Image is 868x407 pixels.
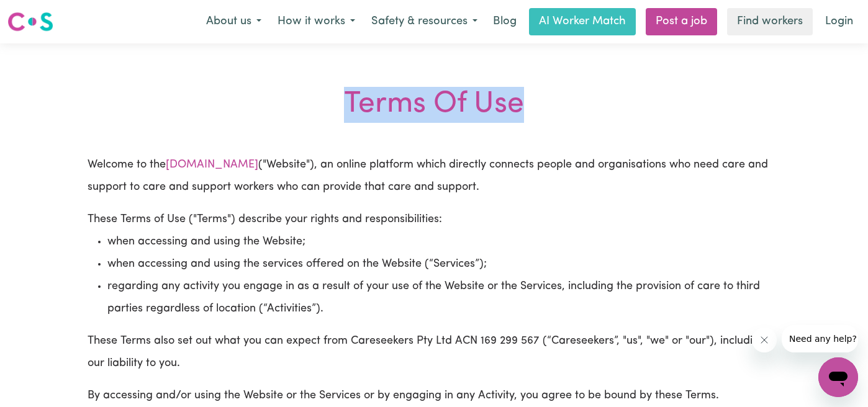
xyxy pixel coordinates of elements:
a: AI Worker Match [529,8,636,35]
iframe: Close message [752,328,777,352]
button: About us [198,9,269,35]
li: when accessing and using the services offered on the Website (“Services”); [107,253,780,275]
p: Welcome to the ("Website"), an online platform which directly connects people and organisations w... [88,154,780,199]
iframe: Message from company [782,325,858,352]
a: Blog [486,8,524,35]
p: These Terms also set out what you can expect from Careseekers Pty Ltd ACN 169 299 567 (“Careseeke... [88,330,780,375]
a: Careseekers logo [7,7,53,36]
a: Find workers [727,8,813,35]
iframe: Button to launch messaging window [818,357,858,397]
a: Post a job [646,8,717,35]
a: [DOMAIN_NAME] [166,159,258,171]
p: By accessing and/or using the Website or the Services or by engaging in any Activity, you agree t... [88,385,780,407]
img: Careseekers logo [7,11,53,33]
button: How it works [269,9,363,35]
a: Login [818,8,861,35]
li: regarding any activity you engage in as a result of your use of the Website or the Services, incl... [107,275,780,320]
button: Safety & resources [363,9,486,35]
div: Terms Of Use [7,87,861,123]
p: These Terms of Use ("Terms") describe your rights and responsibilities: [88,208,780,320]
li: when accessing and using the Website; [107,231,780,253]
